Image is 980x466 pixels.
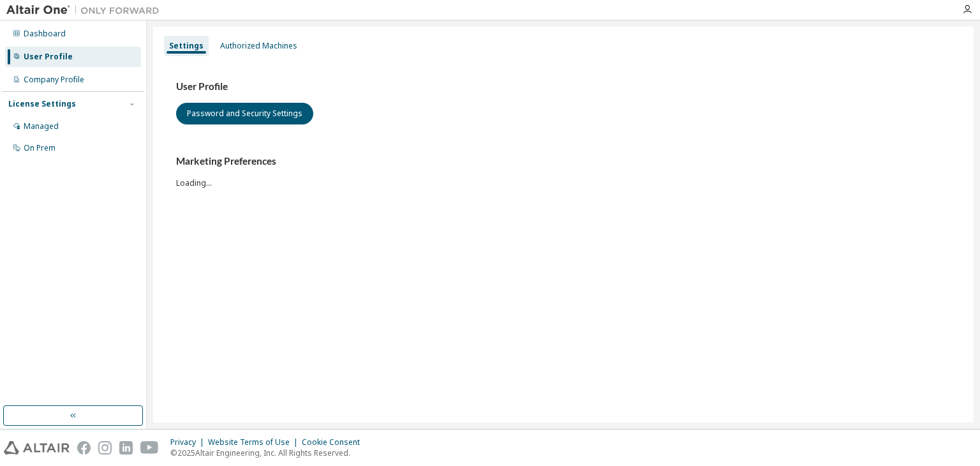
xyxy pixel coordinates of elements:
[24,75,84,85] div: Company Profile
[140,441,159,455] img: youtube.svg
[170,447,367,458] p: © 2025 Altair Engineering, Inc. All Rights Reserved.
[98,441,112,455] img: instagram.svg
[170,437,208,447] div: Privacy
[77,441,91,455] img: facebook.svg
[176,155,951,168] h3: Marketing Preferences
[24,121,59,132] div: Managed
[176,103,313,124] button: Password and Security Settings
[176,80,951,93] h3: User Profile
[6,4,166,17] img: Altair One
[169,41,204,51] div: Settings
[8,99,76,109] div: License Settings
[208,437,302,447] div: Website Terms of Use
[24,143,56,153] div: On Prem
[176,155,951,188] div: Loading...
[24,52,73,62] div: User Profile
[302,437,367,447] div: Cookie Consent
[24,29,66,39] div: Dashboard
[220,41,297,51] div: Authorized Machines
[4,441,70,455] img: altair_logo.svg
[119,441,133,455] img: linkedin.svg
